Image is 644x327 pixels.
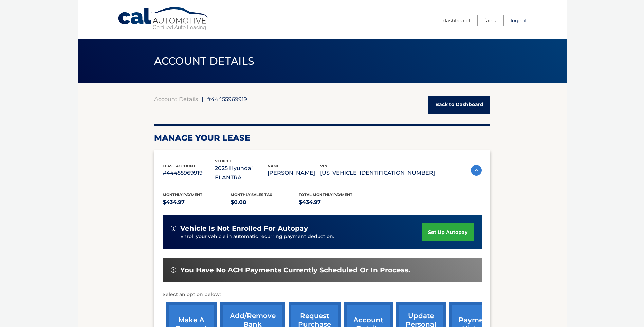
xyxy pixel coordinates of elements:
[163,168,215,178] p: #44455969919
[268,163,279,168] span: name
[180,266,410,274] span: You have no ACH payments currently scheduled or in process.
[163,163,196,168] span: lease account
[422,223,473,241] a: set up autopay
[202,96,203,102] span: |
[231,197,299,207] p: $0.00
[511,15,527,26] a: Logout
[207,96,247,102] span: #44455969919
[215,163,268,183] p: 2025 Hyundai ELANTRA
[215,159,232,163] span: vehicle
[471,165,482,176] img: accordion-active.svg
[154,96,198,102] a: Account Details
[484,15,496,26] a: FAQ's
[163,197,231,207] p: $434.97
[154,133,490,143] h2: Manage Your Lease
[154,55,255,67] span: ACCOUNT DETAILS
[428,96,490,114] a: Back to Dashboard
[163,291,482,299] p: Select an option below:
[299,197,367,207] p: $434.97
[180,224,308,233] span: vehicle is not enrolled for autopay
[443,15,470,26] a: Dashboard
[320,168,435,178] p: [US_VEHICLE_IDENTIFICATION_NUMBER]
[171,267,176,273] img: alert-white.svg
[231,192,272,197] span: Monthly sales Tax
[163,192,202,197] span: Monthly Payment
[180,233,423,240] p: Enroll your vehicle in automatic recurring payment deduction.
[320,163,327,168] span: vin
[268,168,320,178] p: [PERSON_NAME]
[299,192,352,197] span: Total Monthly Payment
[171,226,176,231] img: alert-white.svg
[117,7,209,31] a: Cal Automotive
